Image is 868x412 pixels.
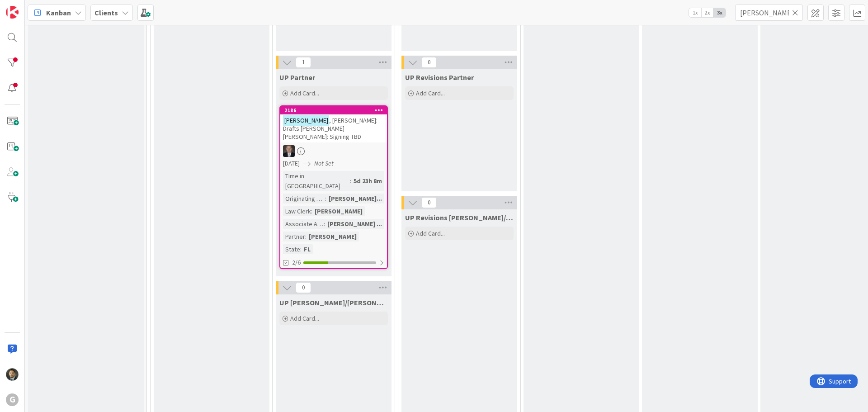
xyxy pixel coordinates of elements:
span: : [350,176,351,186]
img: Visit kanbanzone.com [6,6,19,19]
span: : [311,206,312,216]
span: [DATE] [283,159,300,168]
span: 3x [713,8,726,17]
span: UP Revisions Brad/Jonas [405,213,514,222]
input: Quick Filter... [735,5,803,21]
div: [PERSON_NAME]... [326,194,384,204]
span: : [324,219,325,229]
span: 0 [421,57,437,68]
a: 2186[PERSON_NAME], [PERSON_NAME]: Drafts [PERSON_NAME] [PERSON_NAME]: Signing TBDBG[DATE]Not SetT... [279,105,388,269]
img: CG [6,368,19,381]
span: Kanban [46,7,71,18]
span: : [325,194,326,204]
span: UP Brad/Jonas [279,298,388,307]
span: Add Card... [290,314,319,322]
span: 1 [296,57,311,68]
div: BG [280,145,387,157]
span: : [305,232,307,242]
span: 0 [421,197,437,208]
div: Associate Assigned [283,219,324,229]
div: Partner [283,232,305,242]
span: UP Partner [279,73,315,82]
div: G [6,393,19,406]
div: State [283,244,300,254]
mark: [PERSON_NAME] [283,115,329,125]
div: Time in [GEOGRAPHIC_DATA] [283,171,350,191]
div: [PERSON_NAME] [312,206,365,216]
img: BG [283,145,295,157]
span: : [300,244,302,254]
i: Not Set [314,159,334,167]
div: FL [302,244,313,254]
b: Clients [94,8,118,17]
span: Add Card... [290,89,319,97]
div: 5d 23h 8m [351,176,384,186]
span: UP Revisions Partner [405,73,474,82]
div: Law Clerk [283,206,311,216]
span: 2x [701,8,713,17]
span: Add Card... [416,89,445,97]
span: , [PERSON_NAME]: Drafts [PERSON_NAME] [PERSON_NAME]: Signing TBD [283,116,377,141]
div: [PERSON_NAME] [307,232,359,242]
span: 1x [689,8,701,17]
div: 2186 [284,107,387,114]
div: [PERSON_NAME] ... [325,219,384,229]
div: 2186 [280,106,387,114]
span: 0 [296,282,311,293]
span: Add Card... [416,229,445,237]
span: Support [19,1,41,12]
div: 2186[PERSON_NAME], [PERSON_NAME]: Drafts [PERSON_NAME] [PERSON_NAME]: Signing TBD [280,106,387,142]
div: Originating Attorney [283,194,325,204]
span: 2/6 [292,258,301,267]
